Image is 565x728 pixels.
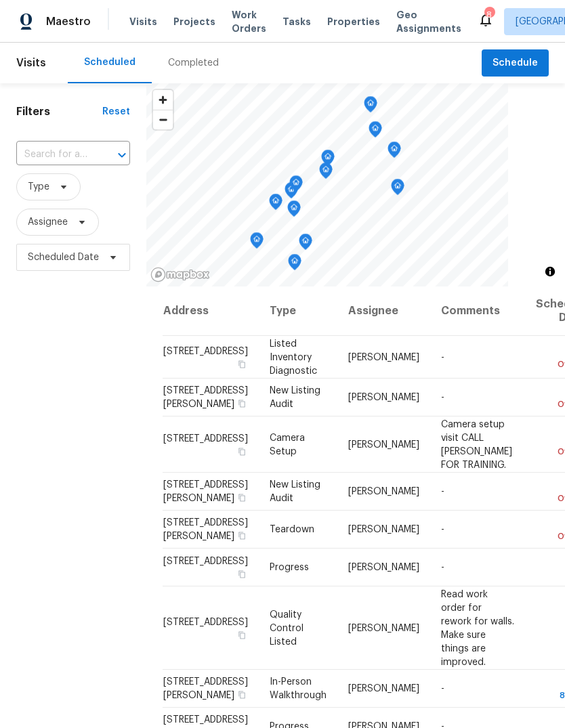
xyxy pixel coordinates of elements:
button: Copy Address [236,568,248,580]
div: Map marker [285,182,298,203]
span: [PERSON_NAME] [348,487,419,496]
div: Map marker [287,200,301,221]
span: Listed Inventory Diagnostic [270,339,317,375]
span: Camera setup visit CALL [PERSON_NAME] FOR TRAINING. [441,419,512,469]
th: Comments [430,286,525,336]
span: Properties [327,15,380,28]
span: Teardown [270,525,314,534]
span: Visits [129,15,157,28]
a: Mapbox homepage [150,267,210,282]
span: Progress [270,563,309,572]
div: Scheduled [84,56,135,69]
div: Map marker [319,163,333,184]
span: [PERSON_NAME] [348,563,419,572]
button: Copy Address [236,358,248,370]
div: Completed [168,56,219,70]
span: Work Orders [232,8,266,35]
span: Schedule [493,55,538,72]
button: Zoom out [153,110,173,129]
div: Map marker [364,96,377,117]
span: In-Person Walkthrough [270,677,327,700]
span: Read work order for rework for walls. Make sure things are improved. [441,589,514,666]
button: Copy Address [236,492,248,504]
div: Map marker [250,232,264,253]
div: Map marker [288,254,301,275]
span: - [441,487,444,496]
span: New Listing Audit [270,386,320,409]
span: [STREET_ADDRESS] [163,433,248,443]
button: Schedule [482,49,549,77]
div: Reset [102,105,130,119]
span: [STREET_ADDRESS] [163,617,248,626]
span: New Listing Audit [270,480,320,503]
span: [STREET_ADDRESS][PERSON_NAME] [163,480,248,503]
button: Copy Address [236,628,248,641]
div: Map marker [321,150,335,171]
span: Visits [16,48,46,78]
span: [PERSON_NAME] [348,684,419,693]
span: - [441,684,444,693]
th: Type [259,286,337,336]
span: [PERSON_NAME] [348,393,419,402]
button: Copy Address [236,445,248,457]
h1: Filters [16,105,102,119]
span: Maestro [46,15,91,28]
span: [STREET_ADDRESS] [163,557,248,566]
input: Search for an address... [16,144,92,165]
span: Tasks [282,17,311,26]
span: [STREET_ADDRESS] [163,346,248,356]
span: Assignee [28,215,68,229]
span: Quality Control Listed [270,609,304,646]
div: Map marker [299,234,312,255]
span: Projects [173,15,215,28]
div: 8 [484,8,494,22]
span: Camera Setup [270,433,305,456]
span: [PERSON_NAME] [348,525,419,534]
div: Map marker [391,179,404,200]
div: Map marker [369,121,382,142]
span: - [441,525,444,534]
div: Map marker [388,142,401,163]
span: Geo Assignments [396,8,461,35]
th: Assignee [337,286,430,336]
span: [STREET_ADDRESS][PERSON_NAME] [163,386,248,409]
span: Toggle attribution [546,264,554,279]
span: Zoom out [153,110,173,129]
button: Copy Address [236,689,248,701]
button: Open [112,146,131,165]
span: Scheduled Date [28,251,99,264]
span: - [441,352,444,362]
button: Copy Address [236,398,248,410]
button: Toggle attribution [542,263,558,280]
button: Copy Address [236,530,248,542]
span: [PERSON_NAME] [348,352,419,362]
span: Type [28,180,49,194]
canvas: Map [146,83,508,286]
span: - [441,563,444,572]
div: Map marker [289,175,303,196]
button: Zoom in [153,90,173,110]
div: Map marker [269,194,282,215]
th: Address [163,286,259,336]
span: - [441,393,444,402]
span: [STREET_ADDRESS][PERSON_NAME] [163,677,248,700]
span: [PERSON_NAME] [348,440,419,449]
span: [STREET_ADDRESS][PERSON_NAME] [163,518,248,541]
span: [PERSON_NAME] [348,623,419,633]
